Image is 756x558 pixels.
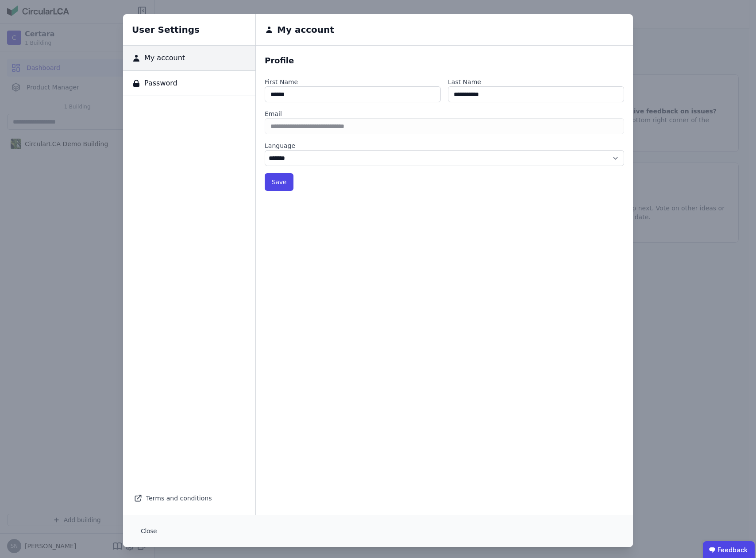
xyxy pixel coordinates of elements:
span: Password [141,78,177,89]
button: Close [134,522,164,540]
h6: My account [274,23,334,36]
div: Terms and conditions [134,492,245,504]
h6: User Settings [123,14,255,46]
label: Language [265,141,624,150]
label: First Name [265,77,441,86]
label: Email [265,109,624,118]
span: My account [141,53,185,63]
div: Profile [265,54,624,67]
label: Last Name [448,77,624,86]
button: Save [265,173,293,191]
